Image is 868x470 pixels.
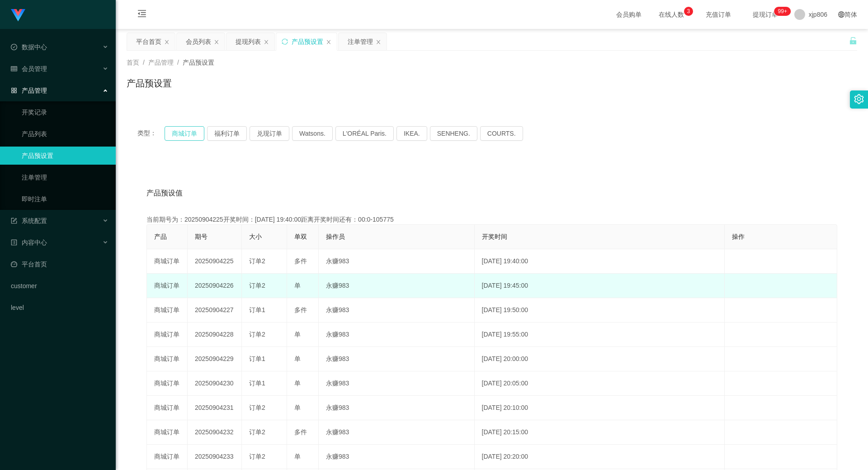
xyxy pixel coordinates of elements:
td: [DATE] 20:00:00 [475,347,725,371]
span: 内容中心 [11,239,47,246]
span: / [177,59,179,66]
td: [DATE] 19:55:00 [475,323,725,347]
i: 图标: close [326,39,331,45]
div: 当前期号为：20250904225开奖时间：[DATE] 19:40:00距离开奖时间还有：00:0-105775 [146,215,837,224]
td: 永赚983 [319,396,475,420]
span: 期号 [195,233,208,240]
td: 20250904229 [188,347,242,371]
i: 图标: close [214,39,219,45]
span: 大小 [249,233,262,240]
span: 系统配置 [11,217,47,224]
span: 操作员 [326,233,345,240]
img: logo.9652507e.png [11,9,25,22]
button: SENHENG. [430,126,477,141]
span: 订单1 [249,306,265,313]
span: 订单2 [249,404,265,411]
td: [DATE] 20:20:00 [475,445,725,469]
span: 单 [294,355,301,362]
td: [DATE] 19:45:00 [475,274,725,298]
i: 图标: check-circle-o [11,44,17,50]
button: L'ORÉAL Paris. [335,126,394,141]
span: 开奖时间 [482,233,507,240]
span: 单 [294,404,301,411]
i: 图标: form [11,218,17,224]
i: 图标: menu-fold [127,0,157,29]
td: 商城订单 [147,298,188,323]
span: 首页 [127,59,139,66]
span: 会员管理 [11,65,47,72]
i: 图标: sync [282,38,288,45]
td: 商城订单 [147,445,188,469]
button: Watsons. [292,126,333,141]
a: 产品列表 [22,125,108,143]
div: 平台首页 [136,33,161,50]
td: 20250904230 [188,371,242,396]
td: [DATE] 19:40:00 [475,249,725,274]
td: 商城订单 [147,396,188,420]
span: 订单2 [249,282,265,289]
div: 提现列表 [236,33,261,50]
span: 充值订单 [701,11,736,18]
span: 类型： [137,126,165,141]
a: level [11,299,108,317]
td: 商城订单 [147,420,188,445]
td: 永赚983 [319,274,475,298]
i: 图标: profile [11,239,17,246]
span: 产品预设值 [146,188,183,199]
td: 20250904227 [188,298,242,323]
td: [DATE] 20:15:00 [475,420,725,445]
span: 产品管理 [148,59,174,66]
a: 即时注单 [22,190,108,208]
td: 商城订单 [147,371,188,396]
sup: 263 [774,7,791,16]
span: 订单1 [249,380,265,387]
span: 多件 [294,428,307,436]
td: 20250904225 [188,249,242,274]
td: 商城订单 [147,274,188,298]
td: 永赚983 [319,249,475,274]
td: [DATE] 20:05:00 [475,371,725,396]
span: 订单1 [249,355,265,362]
i: 图标: close [164,39,170,45]
span: 单 [294,380,301,387]
button: IKEA. [396,126,427,141]
span: 多件 [294,257,307,265]
span: 订单2 [249,453,265,460]
span: 单 [294,282,301,289]
td: 永赚983 [319,323,475,347]
span: 产品预设置 [183,59,214,66]
a: 开奖记录 [22,103,108,121]
td: 20250904232 [188,420,242,445]
i: 图标: appstore-o [11,87,17,94]
i: 图标: setting [854,94,864,104]
td: 商城订单 [147,249,188,274]
td: 商城订单 [147,323,188,347]
span: / [143,59,145,66]
td: 20250904233 [188,445,242,469]
td: [DATE] 20:10:00 [475,396,725,420]
td: 20250904226 [188,274,242,298]
div: 注单管理 [348,33,373,50]
span: 单 [294,453,301,460]
span: 单 [294,331,301,338]
button: 兑现订单 [250,126,289,141]
span: 多件 [294,306,307,313]
i: 图标: close [376,39,381,45]
td: 永赚983 [319,445,475,469]
span: 产品 [154,233,167,240]
h1: 产品预设置 [127,76,172,90]
span: 操作 [732,233,745,240]
span: 订单2 [249,331,265,338]
button: COURTS. [480,126,523,141]
td: 20250904228 [188,323,242,347]
i: 图标: global [838,11,844,18]
td: 永赚983 [319,371,475,396]
span: 产品管理 [11,87,47,94]
td: 永赚983 [319,298,475,323]
span: 在线人数 [654,11,689,18]
a: customer [11,277,108,295]
span: 单双 [294,233,307,240]
span: 提现订单 [748,11,783,18]
i: 图标: close [264,39,269,45]
span: 数据中心 [11,43,47,51]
